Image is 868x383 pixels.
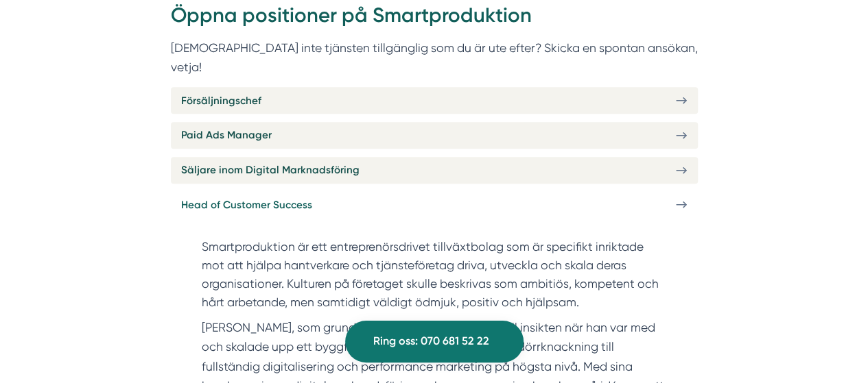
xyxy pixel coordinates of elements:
span: Ring oss: 070 681 52 22 [373,332,489,350]
span: Paid Ads Manager [181,127,272,143]
span: Försäljningschef [181,92,261,109]
h2: Öppna positioner på Smartproduktion [171,1,698,38]
a: Försäljningschef [171,87,698,114]
a: Paid Ads Manager [171,122,698,149]
span: Säljare inom Digital Marknadsföring [181,162,360,178]
a: Säljare inom Digital Marknadsföring [171,157,698,184]
a: Ring oss: 070 681 52 22 [345,321,524,362]
p: [DEMOGRAPHIC_DATA] inte tjänsten tillgänglig som du är ute efter? Skicka en spontan ansökan, vetja! [171,38,698,77]
span: Head of Customer Success [181,197,312,213]
section: Smartproduktion är ett entreprenörsdrivet tillväxtbolag som är specifikt inriktade mot att hjälpa... [202,238,666,318]
a: Head of Customer Success [171,191,698,218]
